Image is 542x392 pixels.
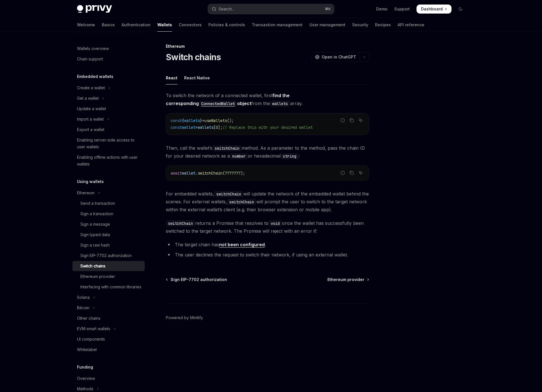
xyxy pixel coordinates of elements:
[80,231,110,238] div: Sign typed data
[72,219,145,229] a: Sign a message
[348,117,355,124] button: Copy the contents from the code block
[225,171,241,176] span: 7777777
[77,178,104,185] h5: Using wallets
[77,325,110,332] div: EVM smart wallets
[77,105,106,112] div: Update a wallet
[80,284,141,290] div: Interfacing with common libraries
[213,125,216,130] span: [
[219,6,234,12] div: Search...
[72,83,145,93] button: Toggle Create a wallet section
[72,345,145,355] a: Whitelabel
[198,171,222,176] span: switchChain
[72,43,145,54] a: Wallets overview
[80,200,115,207] div: Send a transaction
[214,191,243,197] code: switchChain
[166,93,290,106] a: find the correspondingConnectedWalletobject
[72,240,145,250] a: Sign a raw hash
[77,315,100,322] div: Other chains
[222,171,225,176] span: (
[72,282,145,292] a: Interfacing with common libraries
[325,7,331,11] span: ⌘ K
[72,251,145,261] a: Sign EIP-7702 authorization
[171,171,182,176] span: await
[375,18,391,32] a: Recipes
[77,137,141,150] div: Enabling server-side access to user wallets
[171,277,227,282] span: Sign EIP-7702 authorization
[182,118,184,123] span: {
[77,154,141,167] div: Enabling offline actions with user wallets
[72,303,145,313] button: Toggle Bitcoin section
[327,277,369,282] a: Ethereum provider
[77,190,94,196] div: Ethereum
[72,135,145,152] a: Enabling server-side access to user wallets
[339,169,346,177] button: Report incorrect code
[166,52,221,62] h1: Switch chains
[72,230,145,240] a: Sign typed data
[352,18,368,32] a: Security
[166,251,369,259] li: The user declines the request to switch their network, if using an external wallet.
[77,336,105,343] div: UI components
[309,18,345,32] a: User management
[72,271,145,282] a: Ethereum provider
[122,18,151,32] a: Authentication
[166,241,369,249] li: The target chain has .
[72,198,145,208] a: Send a transaction
[80,273,115,280] div: Ethereum provider
[200,118,202,123] span: }
[72,334,145,344] a: UI components
[72,292,145,302] button: Toggle Solana section
[77,346,97,353] div: Whitelabel
[281,153,299,159] code: string
[202,118,204,123] span: =
[166,71,177,84] div: React
[227,199,256,205] code: switchChain
[195,125,198,130] span: =
[357,117,364,124] button: Ask AI
[195,171,198,176] span: .
[421,6,443,12] span: Dashboard
[77,116,104,123] div: Import a wallet
[230,153,248,159] code: number
[157,18,172,32] a: Wallets
[166,220,195,227] code: switchChain
[80,210,113,217] div: Sign a transaction
[171,125,182,130] span: const
[199,101,237,107] code: ConnectedWallet
[227,118,234,123] span: ();
[376,6,387,12] a: Demo
[72,313,145,323] a: Other chains
[348,169,355,177] button: Copy the contents from the code block
[77,73,113,80] h5: Embedded wallets
[72,324,145,334] button: Toggle EVM smart wallets section
[241,171,245,176] span: );
[80,221,110,228] div: Sign a message
[219,242,265,248] a: not been configured
[166,190,369,214] span: For embedded wallets, will update the network of the embedded wallet behind the scenes. For exter...
[77,294,90,301] div: Solana
[72,209,145,219] a: Sign a transaction
[77,18,95,32] a: Welcome
[102,18,115,32] a: Basics
[72,152,145,169] a: Enabling offline actions with user wallets
[80,242,110,249] div: Sign a raw hash
[77,126,104,133] div: Export a wallet
[184,71,210,84] div: React Native
[357,169,364,177] button: Ask AI
[216,125,218,130] span: 0
[456,5,465,14] button: Toggle dark mode
[72,188,145,198] button: Toggle Ethereum section
[198,125,213,130] span: wallets
[77,95,99,102] div: Get a wallet
[72,114,145,124] button: Toggle Import a wallet section
[311,52,360,62] button: Open in ChatGPT
[72,104,145,114] a: Update a wallet
[184,118,200,123] span: wallets
[77,84,105,91] div: Create a wallet
[171,118,182,123] span: const
[72,125,145,135] a: Export a wallet
[166,92,369,107] span: To switch the network of a connected wallet, first from the array.
[80,263,105,269] div: Switch chains
[182,125,195,130] span: wallet
[218,125,222,130] span: ];
[80,252,132,259] div: Sign EIP-7702 authorization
